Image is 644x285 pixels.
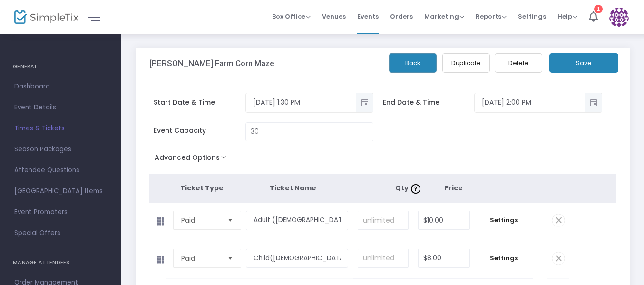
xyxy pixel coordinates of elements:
button: Save [549,53,618,73]
button: Select [224,211,237,229]
span: [GEOGRAPHIC_DATA] Items [14,185,107,197]
input: Price [419,249,469,267]
span: Dashboard [14,80,107,93]
span: Event Promoters [14,206,107,218]
div: 1 [594,5,603,13]
span: Orders [390,4,413,29]
input: Select date & time [475,95,585,110]
span: Times & Tickets [14,122,107,135]
h3: [PERSON_NAME] Farm Corn Maze [149,59,274,68]
span: Events [357,4,379,29]
button: Back [389,53,437,73]
span: End Date & Time [383,98,474,108]
input: Enter a ticket type name. e.g. General Admission [246,211,348,230]
span: Price [444,183,463,193]
input: unlimited [358,249,409,267]
span: Event Capacity [154,126,245,136]
input: Select date & time [246,95,356,110]
span: Ticket Type [180,183,224,193]
span: Start Date & Time [154,98,245,108]
span: Attendee Questions [14,164,107,177]
span: Settings [518,4,546,29]
span: Marketing [424,12,464,21]
input: Price [419,211,469,229]
span: Ticket Name [270,183,316,193]
input: unlimited [358,211,409,229]
span: Settings [479,216,528,225]
img: question-mark [411,184,420,194]
button: Delete [495,53,542,73]
span: Venues [322,4,346,29]
span: Qty [395,183,423,193]
span: Paid [181,216,220,225]
span: Paid [181,254,220,263]
span: Box Office [272,12,311,21]
h4: MANAGE ATTENDEES [13,253,108,272]
button: Select [224,249,237,267]
span: Season Packages [14,143,107,156]
span: Settings [479,254,528,263]
button: Advanced Options [149,151,235,168]
input: Enter a ticket type name. e.g. General Admission [246,249,348,268]
span: Event Details [14,101,107,114]
button: Toggle popup [356,93,373,112]
span: Reports [476,12,507,21]
span: Special Offers [14,227,107,239]
button: Toggle popup [585,93,602,112]
h4: GENERAL [13,57,108,76]
span: Help [557,12,577,21]
button: Duplicate [442,53,490,73]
